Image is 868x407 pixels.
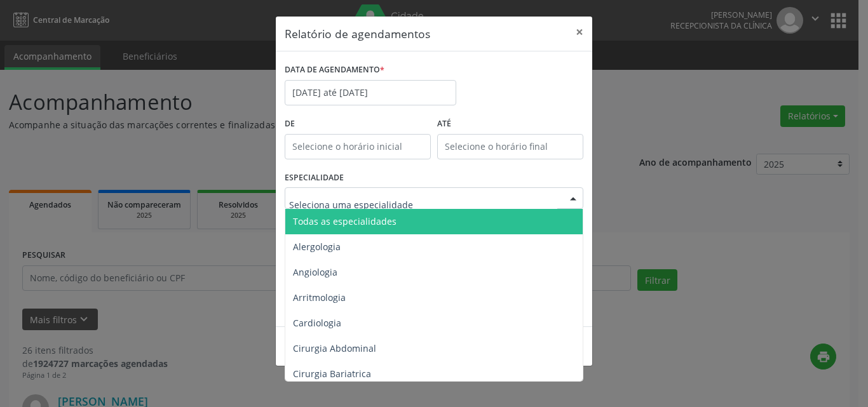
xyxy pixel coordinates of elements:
[293,266,337,278] span: Angiologia
[293,342,376,354] span: Cirurgia Abdominal
[285,80,456,105] input: Selecione uma data ou intervalo
[437,114,583,134] label: ATÉ
[285,114,431,134] label: De
[285,25,430,42] h5: Relatório de agendamentos
[285,60,384,80] label: DATA DE AGENDAMENTO
[293,291,346,304] span: Arritmologia
[293,368,371,380] span: Cirurgia Bariatrica
[437,134,583,159] input: Selecione o horário final
[285,168,344,188] label: ESPECIALIDADE
[293,317,341,329] span: Cardiologia
[289,192,557,217] input: Seleciona uma especialidade
[285,134,431,159] input: Selecione o horário inicial
[293,215,397,227] span: Todas as especialidades
[567,17,592,48] button: Close
[293,241,341,253] span: Alergologia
